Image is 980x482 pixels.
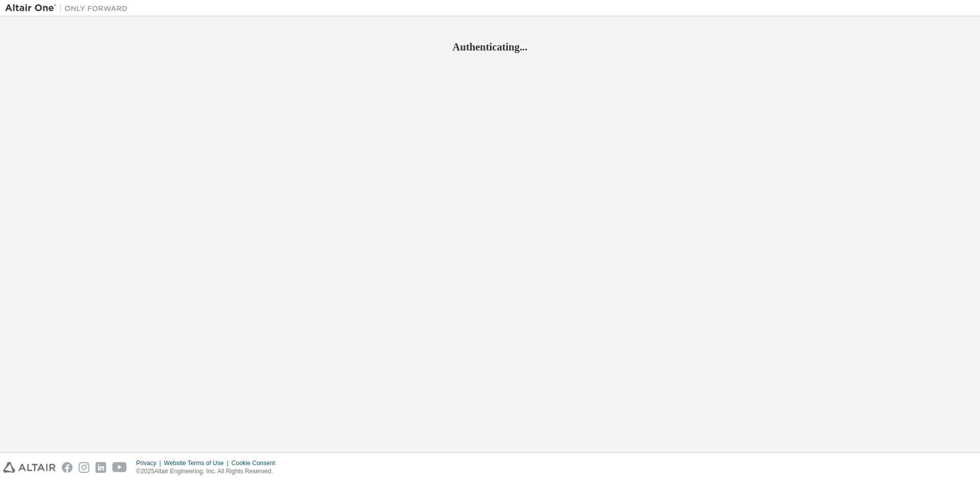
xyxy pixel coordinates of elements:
[136,467,281,476] p: © 2025 Altair Engineering, Inc. All Rights Reserved.
[5,3,133,13] img: Altair One
[3,462,56,473] img: altair_logo.svg
[136,459,164,467] div: Privacy
[231,459,281,467] div: Cookie Consent
[5,40,975,54] h2: Authenticating...
[164,459,231,467] div: Website Terms of Use
[79,462,89,473] img: instagram.svg
[95,462,106,473] img: linkedin.svg
[62,462,72,473] img: facebook.svg
[112,462,127,473] img: youtube.svg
